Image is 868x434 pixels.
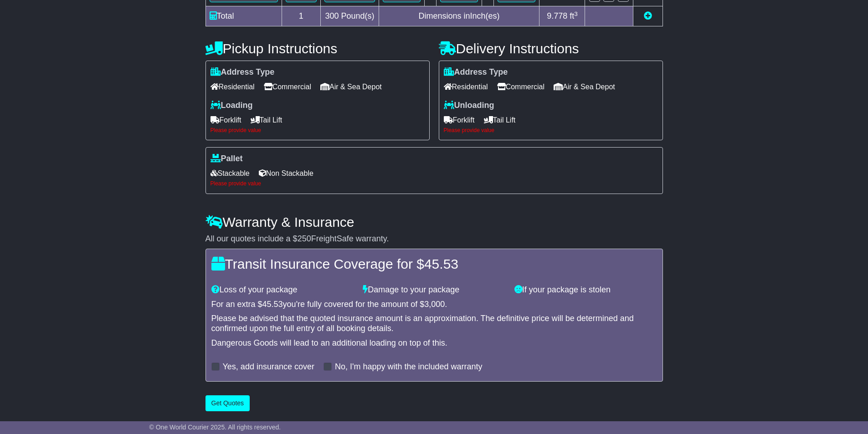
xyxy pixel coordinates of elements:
span: Commercial [264,80,311,94]
div: If your package is stolen [510,285,662,295]
h4: Delivery Instructions [439,41,663,56]
div: Please provide value [444,127,658,133]
td: 1 [282,6,321,26]
label: Unloading [444,101,494,111]
label: Pallet [211,154,243,164]
span: Stackable [211,166,250,180]
span: Residential [444,80,488,94]
span: ft [570,11,578,20]
span: Forklift [211,113,241,127]
label: No, I'm happy with the included warranty [335,362,483,372]
button: Get Quotes [205,395,250,411]
span: Air & Sea Depot [320,80,382,94]
a: Add new item [644,11,652,20]
td: Total [205,6,282,26]
span: Tail Lift [251,113,282,127]
span: Air & Sea Depot [554,80,615,94]
div: Please be advised that the quoted insurance amount is an approximation. The definitive price will... [211,314,657,333]
span: 45.53 [262,300,283,309]
span: 300 [325,11,339,20]
div: Dangerous Goods will lead to an additional loading on top of this. [211,338,657,348]
span: 45.53 [424,256,458,271]
label: Address Type [211,67,275,77]
h4: Transit Insurance Coverage for $ [211,256,657,271]
span: Forklift [444,113,475,127]
span: Residential [211,80,255,94]
td: Pound(s) [321,6,379,26]
label: Loading [211,101,253,111]
div: Damage to your package [358,285,510,295]
label: Address Type [444,67,508,77]
span: 9.778 [547,11,567,20]
div: Please provide value [211,180,658,187]
sup: 3 [574,10,578,17]
div: For an extra $ you're fully covered for the amount of $ . [211,300,657,310]
span: © One World Courier 2025. All rights reserved. [149,424,281,431]
td: Dimensions in Inch(es) [379,6,539,26]
label: Yes, add insurance cover [223,362,314,372]
span: Non Stackable [259,166,313,180]
span: Commercial [497,80,544,94]
span: Tail Lift [484,113,516,127]
h4: Pickup Instructions [205,41,430,56]
span: 250 [298,234,311,243]
h4: Warranty & Insurance [205,214,663,230]
div: All our quotes include a $ FreightSafe warranty. [205,234,663,244]
span: 3,000 [424,300,445,309]
div: Loss of your package [207,285,359,295]
div: Please provide value [211,127,425,133]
